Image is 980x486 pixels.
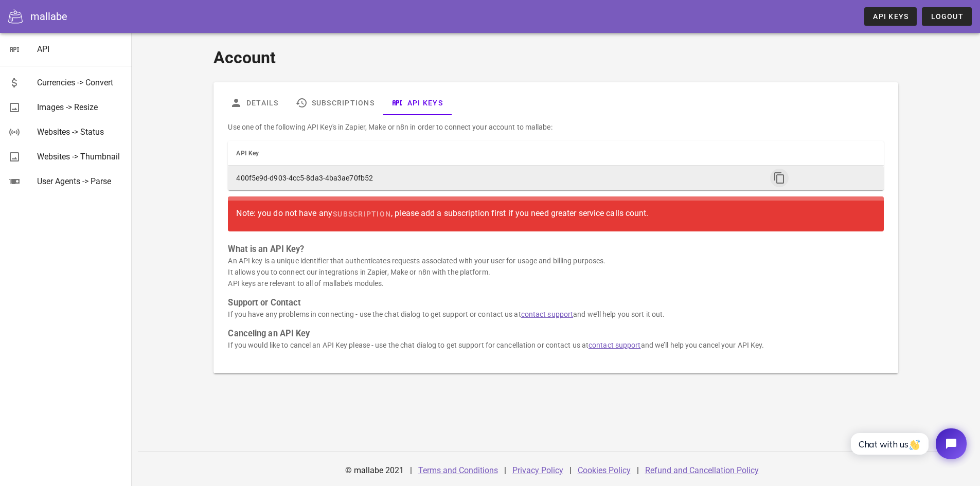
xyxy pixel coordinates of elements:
[228,166,761,190] td: 400f5e9d-d903-4cc5-8da3-4ba3ae70fb52
[287,91,383,115] a: Subscriptions
[37,78,123,87] div: Currencies -> Convert
[30,9,67,24] div: mallabe
[228,141,761,166] th: API Key: Not sorted. Activate to sort ascending.
[37,102,123,112] div: Images -> Resize
[228,309,883,320] p: If you have any problems in connecting - use the chat dialog to get support or contact us at and ...
[930,12,964,21] span: Logout
[864,7,917,26] a: API Keys
[645,465,759,475] a: Refund and Cancellation Policy
[840,420,975,468] iframe: Tidio Chat
[512,465,563,475] a: Privacy Policy
[213,45,898,70] h1: Account
[637,458,639,483] div: |
[872,12,908,21] span: API Keys
[228,328,883,339] h3: Canceling an API Key
[228,244,883,255] h3: What is an API Key?
[37,152,123,161] div: Websites -> Thumbnail
[228,255,883,289] p: An API key is a unique identifier that authenticates requests associated with your user for usage...
[521,310,574,318] a: contact support
[37,44,123,54] div: API
[228,121,883,133] p: Use one of the following API Key's in Zapier, Make or n8n in order to connect your account to mal...
[418,465,498,475] a: Terms and Conditions
[578,465,631,475] a: Cookies Policy
[410,458,412,483] div: |
[37,176,123,186] div: User Agents -> Parse
[332,205,391,223] a: subscription
[236,150,259,157] span: API Key
[222,91,287,115] a: Details
[589,341,641,349] a: contact support
[228,339,883,351] p: If you would like to cancel an API Key please - use the chat dialog to get support for cancellati...
[569,458,572,483] div: |
[339,458,410,483] div: © mallabe 2021
[332,210,391,218] span: subscription
[228,297,883,309] h3: Support or Contact
[504,458,506,483] div: |
[37,127,123,137] div: Websites -> Status
[922,7,972,26] button: Logout
[383,91,451,115] a: API Keys
[236,205,875,223] div: Note: you do not have any , please add a subscription first if you need greater service calls count.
